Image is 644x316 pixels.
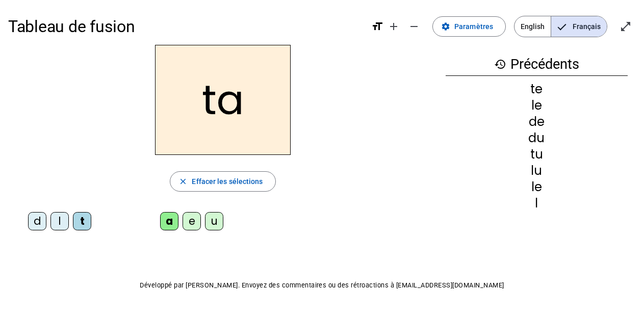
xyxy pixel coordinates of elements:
h2: ta [155,45,291,155]
span: Paramètres [454,20,493,33]
mat-icon: remove [408,20,420,33]
span: Effacer les sélections [192,175,263,188]
mat-icon: format_size [371,20,383,33]
button: Entrer en plein écran [615,16,636,37]
mat-icon: close [178,177,188,186]
mat-button-toggle-group: Language selection [514,16,607,37]
button: Paramètres [432,16,506,37]
p: Développé par [PERSON_NAME]. Envoyez des commentaires ou des rétroactions à [EMAIL_ADDRESS][DOMAI... [8,279,636,292]
mat-icon: settings [441,22,450,31]
div: le [446,99,628,112]
span: English [514,16,551,37]
button: Effacer les sélections [170,171,275,192]
div: u [205,212,223,230]
div: de [446,116,628,128]
mat-icon: add [388,20,400,33]
div: l [50,212,69,230]
div: d [28,212,46,230]
div: te [446,83,628,95]
div: lu [446,165,628,177]
div: e [183,212,201,230]
div: a [160,212,178,230]
div: du [446,132,628,144]
div: tu [446,148,628,161]
button: Augmenter la taille de la police [383,16,404,37]
mat-icon: open_in_full [620,20,632,33]
span: Français [551,16,607,37]
h3: Précédents [446,53,628,76]
mat-icon: history [494,58,506,70]
div: l [446,197,628,209]
div: le [446,181,628,193]
h1: Tableau de fusion [8,10,363,43]
div: t [73,212,91,230]
button: Diminuer la taille de la police [404,16,424,37]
